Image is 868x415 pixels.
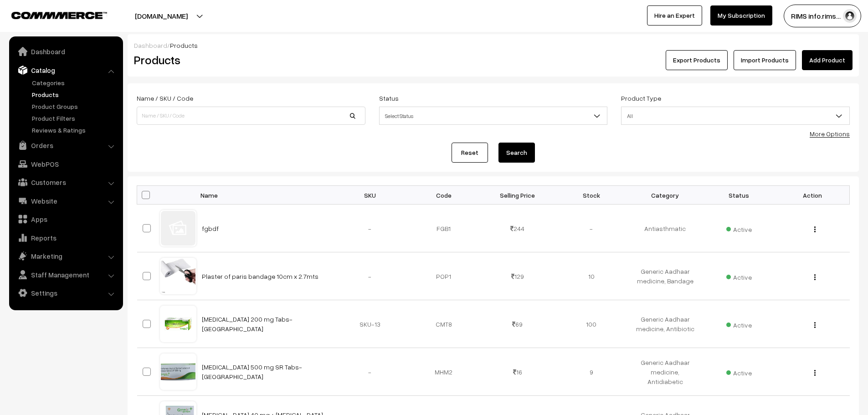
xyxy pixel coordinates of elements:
[555,205,628,252] td: -
[11,174,120,190] a: Customers
[11,230,120,246] a: Reports
[628,300,702,348] td: Generic Aadhaar medicine, Antibiotic
[196,186,333,205] th: Name
[810,130,850,138] a: More Options
[11,285,120,301] a: Settings
[333,252,407,300] td: -
[555,252,628,300] td: 10
[333,348,407,396] td: -
[11,266,120,283] a: Staff Management
[843,9,857,23] img: user
[30,113,120,123] a: Product Filters
[380,108,607,124] span: Select Status
[11,62,120,78] a: Catalog
[30,125,120,135] a: Reviews & Ratings
[784,5,861,27] button: RIMS info.rims…
[202,315,293,333] a: [MEDICAL_DATA] 200 mg Tabs- [GEOGRAPHIC_DATA]
[11,156,120,172] a: WebPOS
[814,322,816,328] img: Menu
[666,50,728,70] button: Export Products
[137,93,193,103] label: Name / SKU / Code
[814,370,816,376] img: Menu
[379,93,399,103] label: Status
[726,318,752,330] span: Active
[407,205,481,252] td: FGB1
[726,222,752,234] span: Active
[134,41,167,49] a: Dashboard
[11,211,120,227] a: Apps
[621,108,849,124] span: All
[170,41,198,49] span: Products
[11,43,120,60] a: Dashboard
[621,93,661,103] label: Product Type
[30,102,120,111] a: Product Groups
[11,12,107,19] img: COMMMERCE
[647,5,702,26] a: Hire an Expert
[407,348,481,396] td: MHM2
[11,248,120,264] a: Marketing
[776,186,850,205] th: Action
[802,50,853,70] a: Add Product
[555,300,628,348] td: 100
[702,186,776,205] th: Status
[333,205,407,252] td: -
[103,5,220,27] button: [DOMAIN_NAME]
[555,186,628,205] th: Stock
[481,186,555,205] th: Selling Price
[734,50,796,70] a: Import Products
[407,186,481,205] th: Code
[11,9,91,20] a: COMMMERCE
[481,300,555,348] td: 69
[407,252,481,300] td: POP1
[202,225,219,232] a: fgbdf
[333,300,407,348] td: SKU-13
[134,53,365,67] h2: Products
[11,193,120,209] a: Website
[481,205,555,252] td: 244
[481,252,555,300] td: 129
[814,226,816,232] img: Menu
[628,348,702,396] td: Generic Aadhaar medicine, Antidiabetic
[30,90,120,99] a: Products
[30,78,120,87] a: Categories
[621,107,850,125] span: All
[333,186,407,205] th: SKU
[481,348,555,396] td: 16
[710,5,772,26] a: My Subscription
[202,272,318,280] a: Plaster of paris bandage 10cm x 2.7mts
[498,143,535,163] button: Search
[407,300,481,348] td: CMT8
[452,143,488,163] a: Reset
[379,107,608,125] span: Select Status
[202,363,302,380] a: [MEDICAL_DATA] 500 mg SR Tabs- [GEOGRAPHIC_DATA]
[11,137,120,154] a: Orders
[628,205,702,252] td: Antiasthmatic
[137,107,365,125] input: Name / SKU / Code
[628,252,702,300] td: Generic Aadhaar medicine, Bandage
[814,274,816,280] img: Menu
[628,186,702,205] th: Category
[134,41,853,50] div: /
[726,270,752,282] span: Active
[726,366,752,378] span: Active
[555,348,628,396] td: 9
